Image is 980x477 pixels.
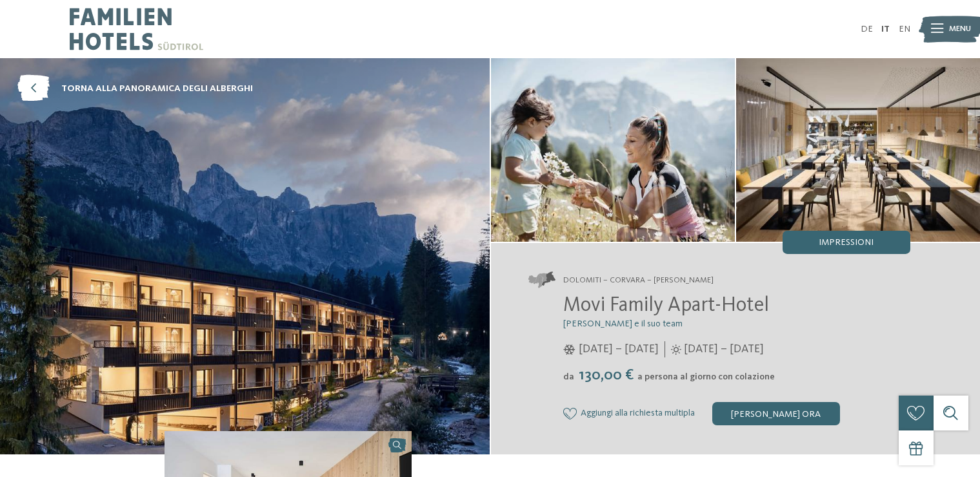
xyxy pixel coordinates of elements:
[581,408,695,419] span: Aggiungi alla richiesta multipla
[563,372,574,381] span: da
[575,368,636,383] span: 130,00 €
[637,372,775,381] span: a persona al giorno con colazione
[712,402,840,425] div: [PERSON_NAME] ora
[671,344,681,355] i: Orari d'apertura estate
[563,295,769,316] span: Movi Family Apart-Hotel
[881,25,890,34] a: IT
[563,344,575,355] i: Orari d'apertura inverno
[819,238,874,247] span: Impressioni
[579,341,659,357] span: [DATE] – [DATE]
[491,58,735,242] img: Una stupenda vacanza in famiglia a Corvara
[61,82,253,95] span: torna alla panoramica degli alberghi
[684,341,764,357] span: [DATE] – [DATE]
[17,76,253,102] a: torna alla panoramica degli alberghi
[563,319,683,328] span: [PERSON_NAME] e il suo team
[736,58,980,242] img: Una stupenda vacanza in famiglia a Corvara
[899,25,910,34] a: EN
[949,23,971,35] span: Menu
[861,25,873,34] a: DE
[563,275,714,286] span: Dolomiti – Corvara – [PERSON_NAME]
